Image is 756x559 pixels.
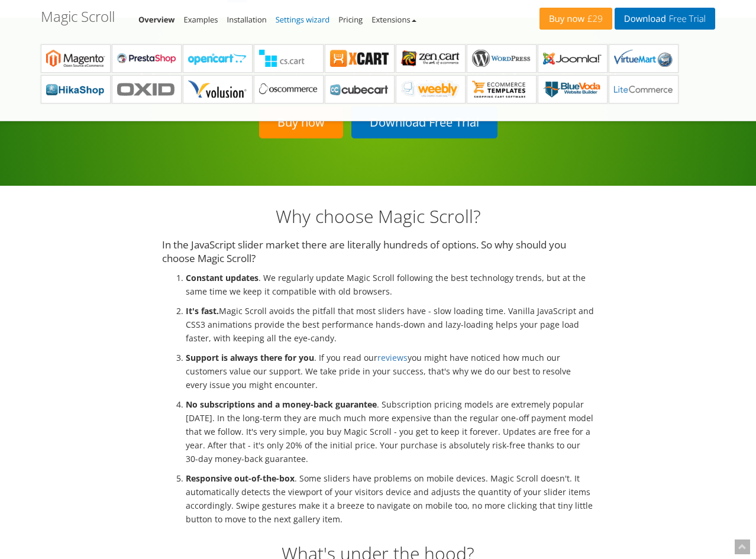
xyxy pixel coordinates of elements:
a: Magic Scroll for Magento [41,44,111,73]
b: Magic Scroll for Zen Cart [401,50,460,67]
a: Magic Scroll for X-Cart [325,44,395,73]
b: Magic Scroll for CubeCart [330,80,389,98]
a: Magic Scroll for Weebly [396,75,466,104]
b: Magic Scroll for HikaShop [46,80,105,98]
a: Magic Scroll for Volusion [183,75,253,104]
li: Magic Scroll avoids the pitfall that most sliders have - slow loading time. Vanilla JavaScript an... [186,304,594,345]
b: Magic Scroll for X-Cart [330,50,389,67]
span: £29 [584,14,603,24]
a: Examples [184,14,218,25]
b: Magic Scroll for ecommerce Templates [472,80,531,98]
h1: Magic Scroll [41,9,115,24]
a: Magic Scroll for LiteCommerce [609,75,679,104]
a: DownloadFree Trial [615,8,715,30]
a: Magic Scroll for HikaShop [41,75,111,104]
b: Magic Scroll for Joomla [543,50,602,67]
a: Extensions [371,14,416,25]
strong: Responsive out-of-the-box [186,473,295,484]
a: Buy now£29 [539,8,612,30]
a: Magic Scroll for CS-Cart [254,44,324,73]
a: Magic Scroll for BlueVoda [538,75,608,104]
b: Magic Scroll for PrestaShop [117,50,176,67]
a: reviews [377,352,408,363]
a: Magic Scroll for WordPress [467,44,537,73]
a: Magic Scroll for osCommerce [254,75,324,104]
li: . Some sliders have problems on mobile devices. Magic Scroll doesn't. It automatically detects th... [186,471,594,526]
a: Overview [138,14,175,25]
a: Magic Scroll for CubeCart [325,75,395,104]
a: Buy now [259,106,343,138]
a: Installation [227,14,267,25]
strong: It's fast. [186,305,219,316]
li: . We regularly update Magic Scroll following the best technology trends, but at the same time we ... [186,271,594,298]
a: Pricing [338,14,363,25]
a: Magic Scroll for Joomla [538,44,608,73]
b: Magic Scroll for OXID [117,80,176,98]
a: Download Free Trial [351,106,497,138]
p: In the JavaScript slider market there are literally hundreds of options. So why should you choose... [162,238,594,265]
strong: Constant updates [186,272,259,283]
li: . Subscription pricing models are extremely popular [DATE]. In the long-term they are much much m... [186,398,594,466]
b: Magic Scroll for VirtueMart [614,50,673,67]
a: Magic Scroll for OpenCart [183,44,253,73]
a: Magic Scroll for PrestaShop [112,44,182,73]
strong: Support is always there for you [186,352,314,363]
a: Magic Scroll for OXID [112,75,182,104]
h2: Why choose Magic Scroll? [162,206,594,226]
b: Magic Scroll for Magento [46,50,105,67]
b: Magic Scroll for LiteCommerce [614,80,673,98]
b: Magic Scroll for osCommerce [259,80,318,98]
b: Magic Scroll for WordPress [472,50,531,67]
span: Free Trial [666,14,706,24]
b: Magic Scroll for BlueVoda [543,80,602,98]
b: Magic Scroll for Weebly [401,80,460,98]
a: Magic Scroll for Zen Cart [396,44,466,73]
b: Magic Scroll for CS-Cart [259,50,318,67]
b: Magic Scroll for OpenCart [188,50,247,67]
strong: No subscriptions and a money-back guarantee [186,399,377,410]
a: Magic Scroll for VirtueMart [609,44,679,73]
a: Magic Scroll for ecommerce Templates [467,75,537,104]
li: . If you read our you might have noticed how much our customers value our support. We take pride ... [186,351,594,392]
a: Settings wizard [276,14,330,25]
b: Magic Scroll for Volusion [188,80,247,98]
